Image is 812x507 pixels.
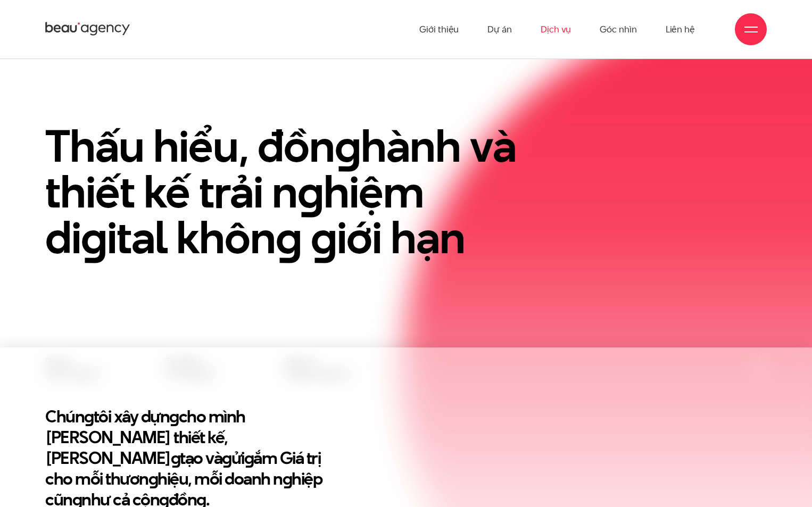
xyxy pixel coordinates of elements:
en: g [84,404,94,428]
h1: Thấu hiểu, đồn hành và thiết kế trải n hiệm di ital khôn iới hạn [45,123,521,260]
en: g [297,161,324,223]
en: g [222,446,231,470]
en: g [81,206,107,269]
en: g [171,446,180,470]
en: g [311,206,337,269]
en: g [335,115,361,177]
en: g [244,446,254,470]
en: g [148,467,158,491]
en: g [283,467,292,491]
en: g [276,206,302,269]
en: g [169,404,179,428]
